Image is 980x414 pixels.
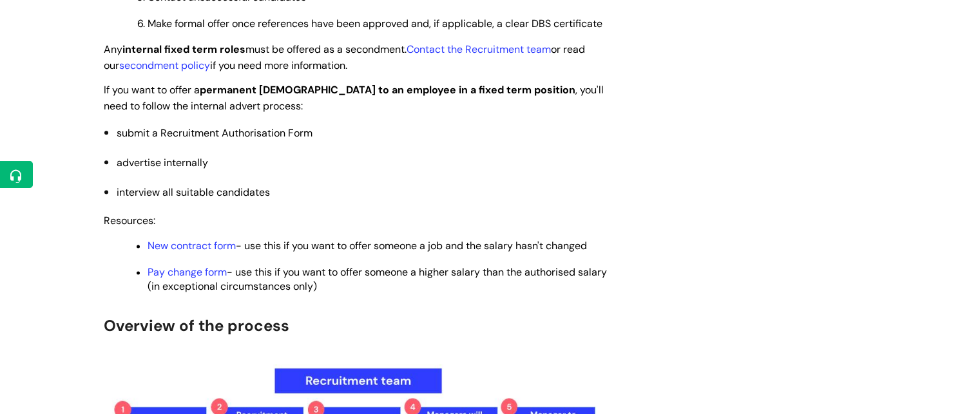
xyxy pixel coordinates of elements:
a: New contract form [148,239,236,252]
a: secondment policy [119,59,210,72]
span: Any must be offered as a secondment. or read our if you need more information. [104,42,585,72]
span: interview all suitable candidates [117,185,270,199]
span: advertise internally [117,156,208,169]
a: Contact the Recruitment team [407,42,551,56]
span: Make formal offer once references have been approved and, if applicable, a clear DBS certificate [148,17,602,30]
a: Pay change form [148,265,227,279]
span: submit a Recruitment Authorisation Form [117,126,312,140]
strong: permanent [DEMOGRAPHIC_DATA] to an employee in a fixed term position [200,83,575,97]
span: Overview of the process [104,315,289,335]
span: - use this if you want to offer someone a job and the salary hasn't changed [148,239,587,252]
strong: internal fixed term roles [122,42,245,56]
span: Resources: [104,214,155,227]
span: If you want to offer a , you'll need to follow the internal advert process: [104,83,604,113]
span: - use this if you want to offer someone a higher salary than the authorised salary (in exceptiona... [148,265,607,293]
